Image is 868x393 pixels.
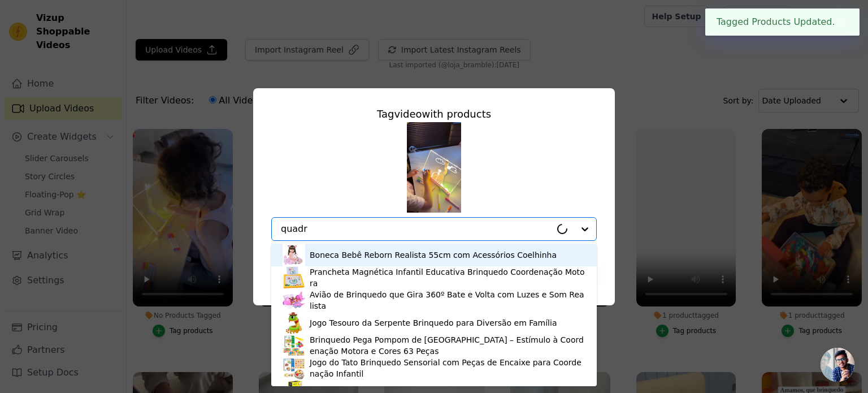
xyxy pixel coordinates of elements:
div: Prancheta Magnética Infantil Educativa Brinquedo Coordenação Motora [310,266,585,289]
input: Search by product title or paste product URL [281,223,551,234]
div: Brinquedo Pega Pompom de [GEOGRAPHIC_DATA] – Estímulo à Coordenação Motora e Cores 63 Peças [310,334,585,357]
div: Tag video with products [271,106,597,122]
div: Conversa aberta [821,348,854,382]
img: product thumbnail [283,244,305,266]
img: product thumbnail [283,357,305,379]
div: Tagged Products Updated. [705,8,860,36]
div: Jogo do Tato Brinquedo Sensorial com Peças de Encaixe para Coordenação Infantil [310,357,585,379]
button: Close [835,15,848,29]
div: Jogo Tesouro da Serpente Brinquedo para Diversão em Família [310,317,557,329]
img: product thumbnail [283,266,305,289]
img: product thumbnail [283,312,305,334]
img: product thumbnail [283,334,305,357]
div: Avião de Brinquedo que Gira 360º Bate e Volta com Luzes e Som Realista [310,289,585,312]
img: tn-940e456ebe0e4054b75b2c1213cee5a1.png [407,122,461,213]
div: Boneca Bebê Reborn Realista 55cm com Acessórios Coelhinha [310,249,557,261]
img: product thumbnail [283,289,305,312]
